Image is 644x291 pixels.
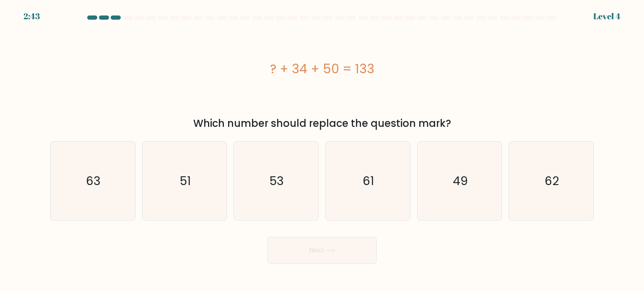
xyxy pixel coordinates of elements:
text: 62 [545,172,559,189]
text: 53 [270,172,284,189]
div: Level 4 [593,10,621,23]
div: 2:43 [23,10,40,23]
text: 51 [180,172,191,189]
text: 49 [453,172,468,189]
button: Next [267,237,377,264]
div: ? + 34 + 50 = 133 [50,59,594,78]
div: Which number should replace the question mark? [55,116,589,131]
text: 63 [86,172,101,189]
text: 61 [363,172,374,189]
